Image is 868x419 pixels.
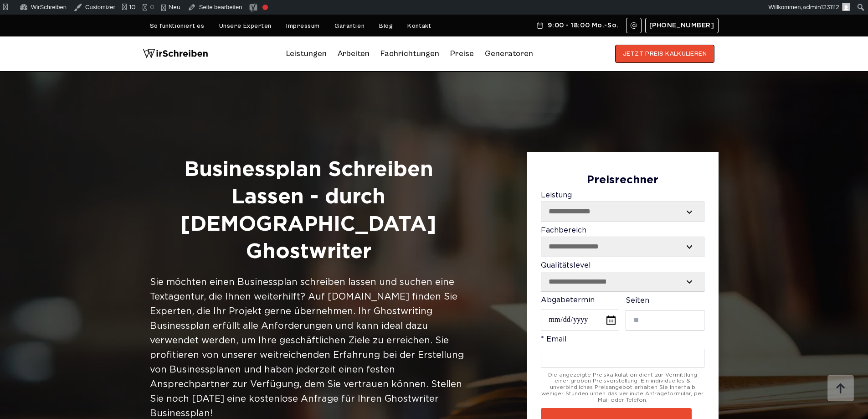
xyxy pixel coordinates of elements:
[150,156,467,265] h1: Businessplan Schreiben Lassen - durch [DEMOGRAPHIC_DATA] Ghostwriter
[150,22,205,30] a: So funktioniert es
[286,47,327,61] a: Leistungen
[541,336,704,367] label: * Email
[541,310,619,331] input: Abgabetermin
[380,47,439,61] a: Fachrichtungen
[541,191,704,222] label: Leistung
[129,0,136,15] span: 10
[630,22,637,29] img: Email
[827,375,854,403] img: button top
[150,0,154,15] span: 0
[536,22,544,29] img: Schedule
[541,272,704,291] select: Qualitätslevel
[541,296,619,331] label: Abgabetermin
[450,49,474,58] a: Preise
[548,22,618,29] span: 9:00 - 18:00 Mo.-So.
[541,174,704,187] div: Preisrechner
[615,45,715,63] button: JETZT PREIS KALKULIEREN
[645,18,719,33] a: [PHONE_NUMBER]
[262,5,268,10] div: Fokus-Schlüsselphrase nicht gesetzt
[169,0,180,15] span: Neu
[334,22,365,30] a: Garantien
[338,47,370,61] a: Arbeiten
[541,237,704,256] select: Fachbereich
[541,262,704,292] label: Qualitätslevel
[541,227,704,257] label: Fachbereich
[219,22,272,30] a: Unsere Experten
[407,22,431,30] a: Kontakt
[485,47,533,61] a: Generatoren
[802,5,839,10] span: admin1231112
[541,372,704,403] div: Die angezeigte Preiskalkulation dient zur Vermittlung einer groben Preisvorstellung. Ein individu...
[379,22,393,30] a: Blog
[143,45,208,63] img: logo wirschreiben
[541,349,704,367] input: * Email
[649,22,714,29] span: [PHONE_NUMBER]
[541,202,704,221] select: Leistung
[286,22,320,30] a: Impressum
[626,297,649,304] span: Seiten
